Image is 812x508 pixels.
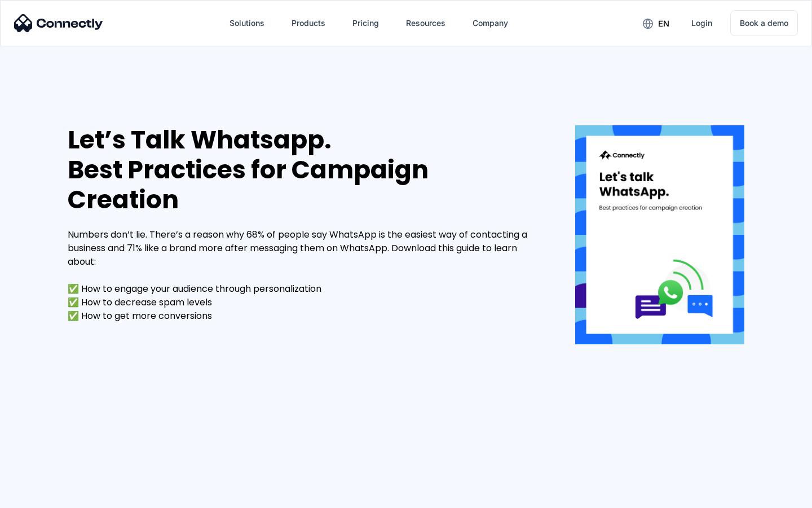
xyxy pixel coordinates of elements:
div: Numbers don’t lie. There’s a reason why 68% of people say WhatsApp is the easiest way of contacti... [68,228,541,323]
div: en [658,16,669,32]
img: Connectly Logo [14,14,103,32]
div: Pricing [352,15,379,31]
div: Solutions [230,15,264,31]
aside: Language selected: English [11,488,68,504]
div: Resources [406,15,445,31]
div: Login [691,15,712,31]
a: Login [682,10,721,37]
div: Company [473,15,508,31]
div: Products [292,15,325,31]
a: Pricing [343,10,388,37]
a: Book a demo [730,10,798,36]
div: Let’s Talk Whatsapp. Best Practices for Campaign Creation [68,125,541,214]
ul: Language list [23,488,68,504]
